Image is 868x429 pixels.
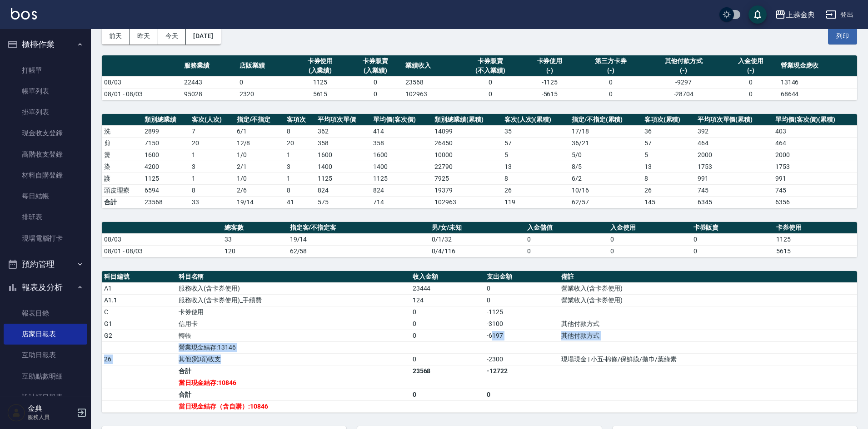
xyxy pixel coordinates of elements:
table: a dense table [102,271,857,413]
div: 卡券販賣 [461,56,520,66]
td: 362 [315,125,371,137]
td: 3 [190,161,234,173]
th: 店販業績 [237,55,293,77]
td: 33 [222,233,288,245]
td: -3100 [484,318,559,330]
th: 卡券販賣 [691,222,774,234]
td: 414 [371,125,432,137]
th: 客次(人次)(累積) [502,114,569,126]
td: 現場現金 | 小五-棉條/保鮮膜/拋巾/葉綠素 [559,353,857,365]
td: 0 [459,88,522,100]
td: 23568 [403,76,459,88]
td: 0 [723,76,778,88]
td: 124 [410,294,485,306]
div: 上越金典 [786,9,815,20]
td: 13 [642,161,695,173]
td: 染 [102,161,142,173]
div: 卡券販賣 [350,56,401,66]
a: 設計師日報表 [4,387,87,408]
td: 合計 [176,389,410,400]
a: 排班表 [4,207,87,227]
td: 17 / 18 [569,125,642,137]
th: 卡券使用 [774,222,857,234]
td: 745 [773,184,857,196]
div: 其他付款方式 [647,56,721,66]
td: 1753 [773,161,857,173]
th: 單均價(客次價)(累積) [773,114,857,126]
td: -1125 [484,306,559,318]
a: 現金收支登錄 [4,123,87,143]
a: 現場電腦打卡 [4,228,87,249]
div: (不入業績) [461,66,520,75]
td: 0 [691,245,774,257]
td: 20 [190,137,234,149]
td: 7150 [142,137,190,149]
td: 26 [102,353,176,365]
td: 0/1/32 [429,233,525,245]
td: 5 / 0 [569,149,642,161]
td: 26 [642,184,695,196]
td: 13 [502,161,569,173]
td: 1125 [293,76,348,88]
td: 其他付款方式 [559,330,857,341]
button: 登出 [822,6,857,23]
a: 高階收支登錄 [4,144,87,165]
button: [DATE] [186,28,220,44]
td: 0 [484,294,559,306]
td: 1400 [315,161,371,173]
td: 5 [502,149,569,161]
td: 8 / 5 [569,161,642,173]
th: 業績收入 [403,55,459,77]
td: 23444 [410,282,485,294]
div: (-) [725,66,776,75]
td: 0 [608,233,691,245]
td: 68644 [778,88,857,100]
td: 0 [577,76,644,88]
td: 1753 [695,161,773,173]
th: 入金儲值 [525,222,608,234]
th: 服務業績 [182,55,237,77]
td: 0 [608,245,691,257]
button: 前天 [102,28,130,44]
td: 0 [525,233,608,245]
th: 男/女/未知 [429,222,525,234]
td: 0/4/116 [429,245,525,257]
td: 1600 [371,149,432,161]
td: 10 / 16 [569,184,642,196]
div: 入金使用 [725,56,776,66]
td: 2320 [237,88,293,100]
td: -5615 [522,88,578,100]
td: 102963 [432,196,502,208]
td: 護 [102,173,142,184]
a: 帳單列表 [4,81,87,102]
td: 62/57 [569,196,642,208]
th: 平均項次單價 [315,114,371,126]
button: 今天 [158,28,186,44]
img: Person [7,404,25,422]
button: 櫃檯作業 [4,33,87,56]
th: 收入金額 [410,271,485,283]
td: 2899 [142,125,190,137]
th: 入金使用 [608,222,691,234]
td: -28704 [644,88,723,100]
td: 35 [502,125,569,137]
td: -6197 [484,330,559,341]
td: 燙 [102,149,142,161]
td: 1 [190,149,234,161]
td: 36 / 21 [569,137,642,149]
td: 0 [237,76,293,88]
td: 卡券使用 [176,306,410,318]
td: 營業收入(含卡券使用) [559,294,857,306]
a: 每日結帳 [4,186,87,207]
td: 23568 [142,196,190,208]
td: 10000 [432,149,502,161]
td: 0 [410,330,485,341]
th: 指定/不指定 [234,114,285,126]
th: 客次(人次) [190,114,234,126]
td: 358 [371,137,432,149]
td: 120 [222,245,288,257]
button: 上越金典 [771,5,818,24]
td: 6 / 1 [234,125,285,137]
div: 卡券使用 [524,56,575,66]
td: 57 [642,137,695,149]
